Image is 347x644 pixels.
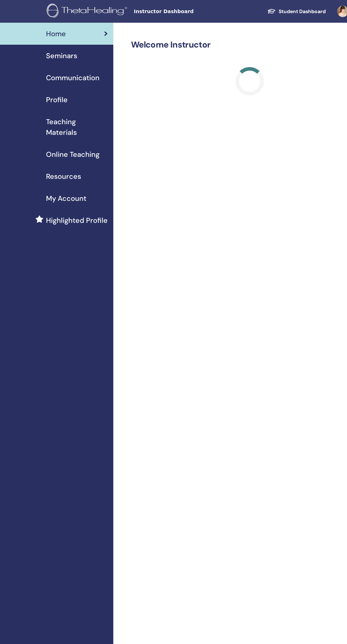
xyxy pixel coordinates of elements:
img: graduation-cap-white.svg [267,8,276,14]
span: Profile [46,94,68,105]
span: Seminars [46,50,77,61]
span: Home [46,28,66,39]
span: Highlighted Profile [46,215,108,226]
span: Resources [46,171,81,182]
img: logo.png [47,4,130,20]
span: Online Teaching [46,149,99,160]
span: My Account [46,193,86,204]
span: Teaching Materials [46,116,108,138]
span: Communication [46,72,99,83]
span: Instructor Dashboard [134,8,240,15]
a: Student Dashboard [262,5,331,18]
